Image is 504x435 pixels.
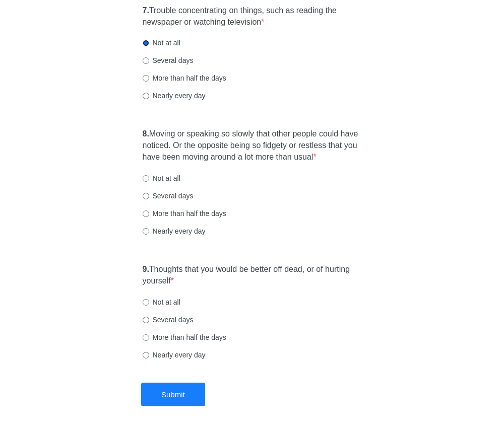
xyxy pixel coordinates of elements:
input: Not at all [143,175,149,182]
label: Thoughts that you would be better off dead, or of hurting yourself [143,264,362,287]
label: Not at all [143,297,180,307]
label: Nearly every day [143,226,206,236]
input: Nearly every day [143,352,149,358]
label: Several days [143,55,194,65]
input: Not at all [143,40,149,46]
label: Not at all [143,173,180,183]
input: More than half the days [143,334,149,341]
label: Trouble concentrating on things, such as reading the newspaper or watching television [143,5,362,28]
button: Submit [141,383,205,406]
input: More than half the days [143,75,149,82]
input: Not at all [143,299,149,306]
input: Nearly every day [143,228,149,235]
input: Several days [143,57,149,64]
label: Several days [143,315,194,325]
label: Several days [143,191,194,201]
label: More than half the days [143,208,226,219]
label: Nearly every day [143,91,206,101]
input: Several days [143,317,149,323]
label: Moving or speaking so slowly that other people could have noticed. Or the opposite being so fidge... [143,128,362,163]
label: More than half the days [143,73,226,83]
input: Nearly every day [143,93,149,99]
input: More than half the days [143,210,149,217]
strong: 8. [143,129,149,138]
strong: 7. [143,6,149,15]
input: Several days [143,193,149,199]
label: Not at all [143,38,180,48]
strong: 9. [143,265,149,273]
label: More than half the days [143,332,226,342]
label: Nearly every day [143,350,206,360]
